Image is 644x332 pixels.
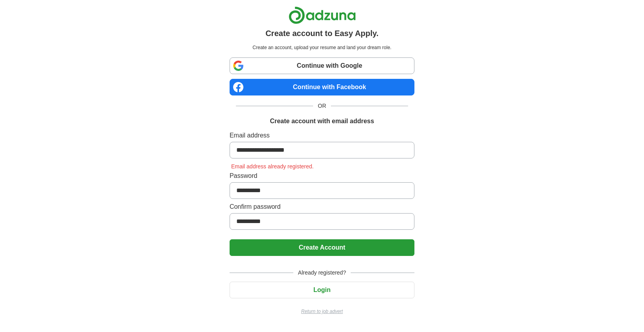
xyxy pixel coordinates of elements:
[230,239,414,256] button: Create Account
[266,27,379,39] h1: Create account to Easy Apply.
[270,116,374,126] h1: Create account with email address
[231,44,413,51] p: Create an account, upload your resume and land your dream role.
[230,308,414,315] a: Return to job advert
[230,57,414,74] a: Continue with Google
[293,269,351,277] span: Already registered?
[230,79,414,95] a: Continue with Facebook
[313,102,331,110] span: OR
[230,163,315,170] span: Email address already registered.
[230,286,414,293] a: Login
[230,282,414,298] button: Login
[289,6,356,24] img: Adzuna logo
[230,202,414,212] label: Confirm password
[230,131,414,140] label: Email address
[230,171,414,181] label: Password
